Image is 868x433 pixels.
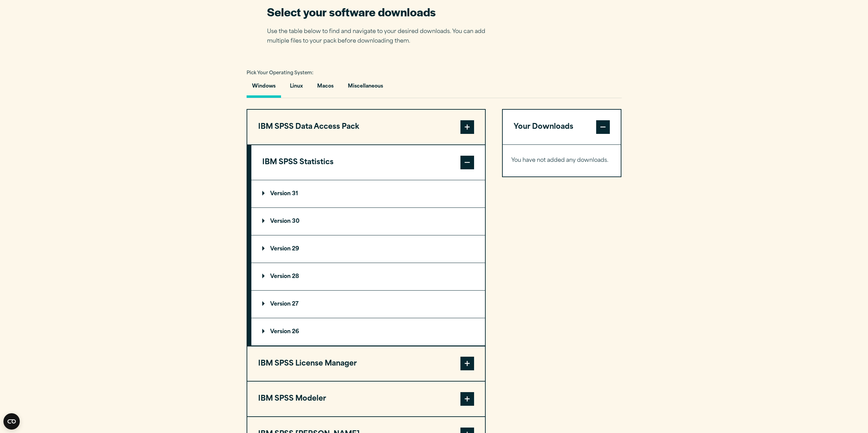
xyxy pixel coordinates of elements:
p: Version 28 [262,274,299,279]
p: You have not added any downloads. [511,156,613,166]
h2: Select your software downloads [267,4,496,19]
summary: Version 31 [251,180,485,207]
button: Linux [284,78,308,98]
div: Your Downloads [503,144,621,176]
summary: Version 27 [251,291,485,318]
p: Version 29 [262,246,299,252]
p: Version 31 [262,191,298,197]
button: IBM SPSS Data Access Pack [247,110,485,144]
button: Miscellaneous [342,78,388,98]
button: Open CMP widget [3,413,20,430]
summary: Version 26 [251,318,485,345]
summary: Version 28 [251,263,485,290]
p: Version 30 [262,219,299,224]
button: Windows [247,78,281,98]
p: Use the table below to find and navigate to your desired downloads. You can add multiple files to... [267,27,496,47]
p: Version 27 [262,301,298,307]
summary: Version 30 [251,208,485,235]
button: Macos [312,78,339,98]
button: IBM SPSS Modeler [247,382,485,416]
button: Your Downloads [503,110,621,144]
summary: Version 29 [251,235,485,263]
div: IBM SPSS Statistics [251,180,485,346]
button: IBM SPSS License Manager [247,346,485,381]
button: IBM SPSS Statistics [251,145,485,180]
p: Version 26 [262,329,299,335]
span: Pick Your Operating System: [247,71,313,75]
